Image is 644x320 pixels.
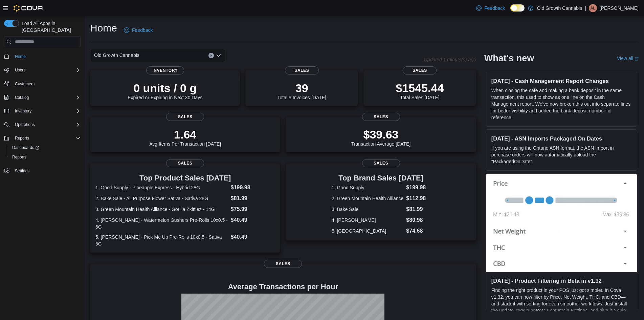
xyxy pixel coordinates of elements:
dd: $40.49 [231,216,275,224]
dt: 3. Bake Sale [332,206,403,213]
span: AL [591,4,596,12]
dt: 1. Good Supply [332,184,403,191]
span: Operations [12,121,81,129]
div: Transaction Average [DATE] [351,128,411,147]
p: 1.64 [149,128,221,141]
button: Catalog [1,93,83,102]
a: Feedback [121,23,155,37]
button: Operations [1,120,83,129]
span: Home [15,54,26,59]
dd: $81.99 [406,205,430,213]
span: Users [12,66,81,74]
span: Load All Apps in [GEOGRAPHIC_DATA] [19,20,81,34]
dd: $199.98 [406,184,430,192]
button: Inventory [12,107,34,115]
span: Dark Mode [510,12,511,12]
h4: Average Transactions per Hour [95,283,471,291]
span: Feedback [484,5,505,12]
span: Settings [12,167,81,175]
a: View allExternal link [617,56,639,61]
button: Home [1,51,83,61]
span: Catalog [12,93,81,102]
p: $1545.44 [396,81,444,95]
p: Updated 1 minute(s) ago [424,57,476,62]
button: Catalog [12,93,31,102]
nav: Complex example [4,48,81,193]
span: Catalog [15,95,29,100]
dt: 2. Green Mountain Health Alliance [332,195,403,202]
img: Cova [14,5,44,12]
dt: 4. [PERSON_NAME] [332,217,403,223]
h3: [DATE] - Product Filtering in Beta in v1.32 [491,277,631,284]
span: Home [12,52,81,60]
input: Dark Mode [510,4,525,12]
span: Sales [362,159,400,167]
p: Old Growth Cannabis [537,4,582,12]
span: Sales [166,159,204,167]
span: Dashboards [9,144,81,152]
span: Inventory [146,66,184,74]
button: Reports [7,152,83,162]
p: [PERSON_NAME] [600,4,639,12]
span: Sales [264,260,302,268]
h3: Top Brand Sales [DATE] [332,174,430,182]
div: Total Sales [DATE] [396,81,444,100]
dt: 4. [PERSON_NAME] - Watermelon Gushers Pre-Rolls 10x0.5 - 5G [95,217,228,230]
div: Adam Loy [589,4,597,12]
h3: [DATE] - Cash Management Report Changes [491,78,631,84]
dt: 2. Bake Sale - All Purpose Flower Sativa - Sativa 28G [95,195,228,202]
span: Customers [12,80,81,88]
span: Feedback [132,27,153,34]
dt: 1. Good Supply - Pineapple Express - Hybrid 28G [95,184,228,191]
button: Clear input [208,53,214,58]
span: Reports [15,135,29,141]
button: Reports [12,134,32,142]
button: Inventory [1,106,83,116]
button: Open list of options [216,53,221,58]
a: Dashboards [7,143,83,152]
h2: What's new [484,53,534,64]
p: When closing the safe and making a bank deposit in the same transaction, this used to show as one... [491,87,631,121]
a: Reports [9,153,29,161]
dt: 3. Green Mountain Health Alliance - Gorilla Zkittlez - 14G [95,206,228,213]
button: Customers [1,79,83,89]
p: $39.63 [351,128,411,141]
dd: $75.99 [231,205,275,213]
span: Operations [15,122,35,127]
button: Operations [12,121,38,129]
dd: $199.98 [231,184,275,192]
h1: Home [90,21,117,35]
span: Settings [15,168,29,174]
span: Customers [15,81,35,87]
dd: $74.68 [406,227,430,235]
p: 39 [277,81,326,95]
dt: 5. [GEOGRAPHIC_DATA] [332,228,403,234]
span: Reports [9,153,81,161]
span: Sales [166,113,204,121]
dd: $80.98 [406,216,430,224]
a: Dashboards [9,144,42,152]
a: Feedback [473,1,508,15]
button: Settings [1,166,83,176]
span: Reports [12,154,26,160]
button: Reports [1,133,83,143]
button: Users [12,66,28,74]
a: Settings [12,167,32,175]
h3: Top Product Sales [DATE] [95,174,275,182]
span: Dashboards [12,145,39,150]
button: Users [1,65,83,75]
dd: $40.49 [231,233,275,241]
svg: External link [635,57,639,61]
p: 0 units / 0 g [128,81,202,95]
h3: [DATE] - ASN Imports Packaged On Dates [491,135,631,142]
span: Reports [12,134,81,142]
dd: $81.99 [231,194,275,202]
span: Old Growth Cannabis [94,51,139,59]
a: Home [12,52,28,61]
span: Sales [362,113,400,121]
p: | [585,4,586,12]
span: Users [15,67,25,73]
div: Avg Items Per Transaction [DATE] [149,128,221,147]
span: Inventory [15,108,31,114]
div: Total # Invoices [DATE] [277,81,326,100]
